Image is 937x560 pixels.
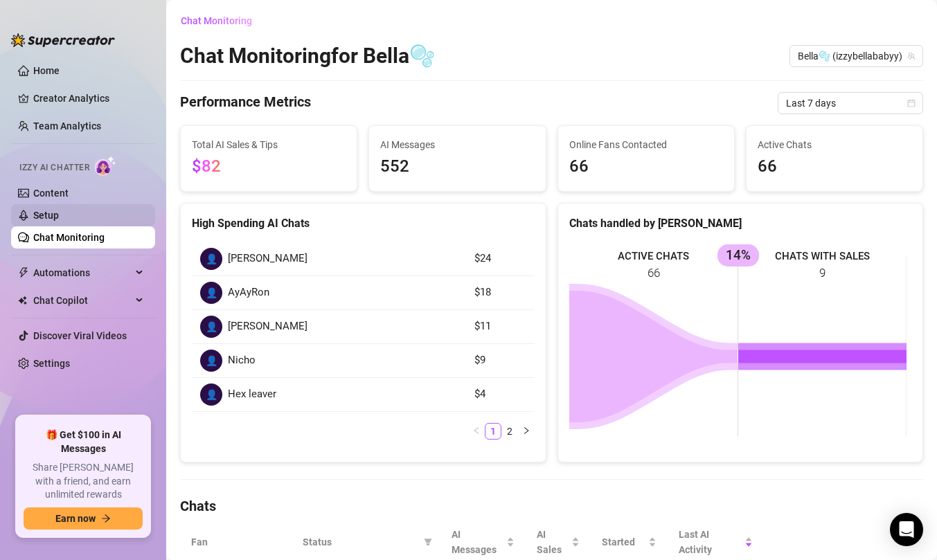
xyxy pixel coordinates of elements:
[569,154,723,180] span: 66
[24,461,143,502] span: Share [PERSON_NAME] with a friend, and earn unlimited rewards
[33,330,127,341] a: Discover Viral Videos
[192,156,221,176] span: $82
[679,527,742,557] span: Last AI Activity
[200,282,222,304] div: 👤
[537,527,569,557] span: AI Sales
[18,267,29,278] span: thunderbolt
[474,352,526,369] article: $9
[485,424,501,439] a: 1
[200,350,222,372] div: 👤
[228,251,307,267] span: [PERSON_NAME]
[33,87,144,109] a: Creator Analytics
[101,514,111,523] span: arrow-right
[501,423,518,440] li: 2
[19,161,89,174] span: Izzy AI Chatter
[474,386,526,403] article: $4
[424,538,432,546] span: filter
[522,426,530,435] span: right
[33,289,132,311] span: Chat Copilot
[200,316,222,338] div: 👤
[192,137,346,152] span: Total AI Sales & Tips
[181,15,252,26] span: Chat Monitoring
[518,423,535,440] li: Next Page
[180,496,923,516] h4: Chats
[474,284,526,301] article: $18
[798,46,915,66] span: Bella🫧 (izzybellababyy)
[33,210,59,221] a: Setup
[518,423,535,440] button: right
[907,99,916,107] span: calendar
[33,120,101,132] a: Team Analytics
[200,248,222,270] div: 👤
[472,426,481,435] span: left
[474,251,526,267] article: $24
[24,507,143,530] button: Earn nowarrow-right
[33,262,132,284] span: Automations
[180,10,263,32] button: Chat Monitoring
[907,52,916,60] span: team
[55,513,96,524] span: Earn now
[468,423,485,440] button: left
[758,154,911,180] span: 66
[380,154,534,180] span: 552
[890,513,923,546] div: Open Intercom Messenger
[228,352,256,369] span: Nicho
[11,33,115,47] img: logo-BBDzfeDw.svg
[192,215,535,232] div: High Spending AI Chats
[33,188,69,199] a: Content
[380,137,534,152] span: AI Messages
[569,215,912,232] div: Chats handled by [PERSON_NAME]
[33,232,105,243] a: Chat Monitoring
[33,65,60,76] a: Home
[180,92,311,114] h4: Performance Metrics
[569,137,723,152] span: Online Fans Contacted
[95,156,116,176] img: AI Chatter
[758,137,911,152] span: Active Chats
[303,534,418,550] span: Status
[228,284,269,301] span: AyAyRon
[786,93,915,114] span: Last 7 days
[228,386,276,403] span: Hex leaver
[180,43,435,69] h2: Chat Monitoring for Bella🫧
[228,318,307,335] span: [PERSON_NAME]
[474,318,526,335] article: $11
[502,424,517,439] a: 2
[33,358,70,369] a: Settings
[452,527,503,557] span: AI Messages
[421,532,435,552] span: filter
[468,423,485,440] li: Previous Page
[24,428,143,455] span: 🎁 Get $100 in AI Messages
[485,423,501,440] li: 1
[602,534,645,550] span: Started
[18,296,27,305] img: Chat Copilot
[200,383,222,406] div: 👤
